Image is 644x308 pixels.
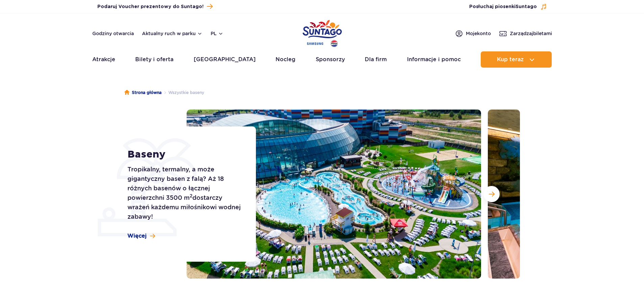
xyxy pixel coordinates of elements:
a: Nocleg [276,51,295,68]
button: Posłuchaj piosenkiSuntago [469,3,547,10]
span: Kup teraz [497,56,524,63]
span: Więcej [127,232,147,240]
sup: 2 [190,193,192,198]
span: Moje konto [466,30,491,37]
span: Posłuchaj piosenki [469,3,537,10]
a: Bilety i oferta [135,51,173,68]
li: Wszystkie baseny [162,89,204,96]
img: Zewnętrzna część Suntago z basenami i zjeżdżalniami, otoczona leżakami i zielenią [187,110,481,279]
a: Strona główna [124,89,162,96]
a: Więcej [127,232,155,240]
a: Informacje i pomoc [407,51,461,68]
p: Tropikalny, termalny, a może gigantyczny basen z falą? Aż 18 różnych basenów o łącznej powierzchn... [127,165,241,221]
a: Mojekonto [455,29,491,38]
span: Suntago [516,4,537,9]
a: Park of Poland [303,17,342,48]
h1: Baseny [127,148,241,161]
a: Podaruj Voucher prezentowy do Suntago! [97,2,213,11]
a: Sponsorzy [316,51,345,68]
a: Dla firm [365,51,387,68]
button: Kup teraz [481,51,552,68]
a: Godziny otwarcia [92,30,134,37]
span: Zarządzaj biletami [510,30,552,37]
button: Następny slajd [483,186,500,202]
button: pl [211,30,223,37]
a: [GEOGRAPHIC_DATA] [194,51,256,68]
a: Zarządzajbiletami [499,29,552,38]
a: Atrakcje [92,51,115,68]
button: Aktualny ruch w parku [142,31,202,36]
span: Podaruj Voucher prezentowy do Suntago! [97,3,204,10]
